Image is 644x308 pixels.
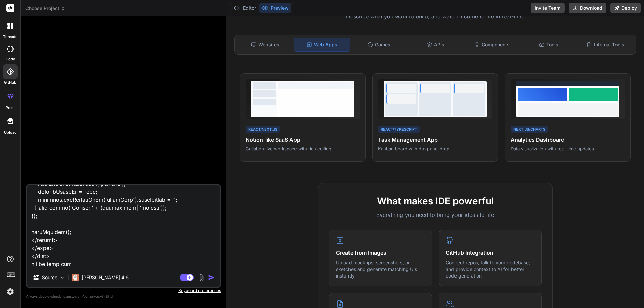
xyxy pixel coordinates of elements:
[27,185,220,268] textarea: <!loremip dolo> <sita> <cons> <adip elitsed="doe-1"> <tempo>Incididuntut - Labor & Etdolore</magn...
[511,136,625,144] h4: Analytics Dashboard
[237,38,293,52] div: Websites
[378,136,492,144] h4: Task Management App
[511,126,548,133] div: Next.js/Charts
[208,274,215,281] img: icon
[465,38,520,52] div: Components
[578,38,633,52] div: Internal Tools
[26,288,221,293] p: Keyboard preferences
[329,194,542,208] h2: What makes IDE powerful
[42,274,57,281] p: Source
[378,146,492,152] p: Kanban board with drag-and-drop
[59,275,65,281] img: Pick Models
[259,3,291,13] button: Preview
[4,130,17,135] label: Upload
[531,3,565,13] button: Invite Team
[329,211,542,219] p: Everything you need to bring your ideas to life
[231,3,259,13] button: Editor
[25,5,65,12] span: Choose Project
[610,3,641,13] button: Deploy
[246,136,360,144] h4: Notion-like SaaS App
[6,56,15,62] label: code
[230,12,640,21] p: Describe what you want to build, and watch it come to life in real-time
[511,146,625,152] p: Data visualization with real-time updates
[569,3,606,13] button: Download
[352,38,407,52] div: Games
[521,38,577,52] div: Tools
[6,105,15,111] label: prem
[378,126,420,133] div: React/TypeScript
[246,126,280,133] div: React/Next.js
[446,259,535,279] p: Connect repos, talk to your codebase, and provide context to AI for better code generation
[90,294,102,298] span: privacy
[294,38,350,52] div: Web Apps
[336,249,425,257] h4: Create from Images
[246,146,360,152] p: Collaborative workspace with rich editing
[336,259,425,279] p: Upload mockups, screenshots, or sketches and generate matching UIs instantly
[3,34,17,40] label: threads
[5,286,16,297] img: settings
[4,80,16,85] label: GitHub
[408,38,463,52] div: APIs
[26,293,221,300] p: Always double-check its answers. Your in Bind
[82,274,131,281] p: [PERSON_NAME] 4 S..
[198,274,205,282] img: attachment
[446,249,535,257] h4: GitHub Integration
[72,274,79,281] img: Claude 4 Sonnet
